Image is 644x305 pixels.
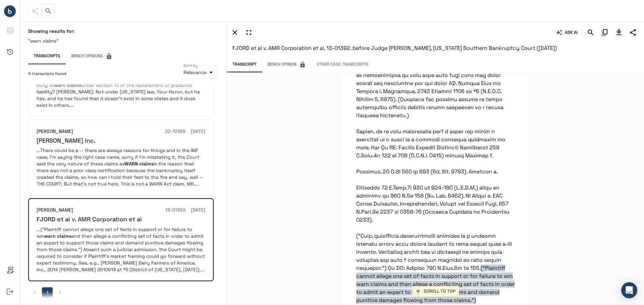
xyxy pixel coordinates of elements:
h6: FJORD et al v. AMR Corporation et al [37,215,142,223]
button: Share Transcript [627,27,639,38]
button: Download Transcript [613,27,625,38]
button: Transcripts [28,48,66,64]
nav: pagination navigation [28,287,214,298]
h6: [DATE] [191,207,205,214]
h6: 22-10169 [165,128,185,135]
button: Copy Citation [599,27,610,38]
p: ...THE COURT: Has Judge [PERSON_NAME] written any opinions sustaining duty to under section 13 of... [37,75,205,108]
div: Open Intercom Messenger [621,282,637,298]
div: Relevance [179,66,217,79]
button: Other Case Transcripts [311,58,374,71]
button: Search [585,27,596,38]
em: WARN claims [124,161,154,167]
em: warn claims [54,82,81,88]
p: ...(“Plaintiff cannot allege one set of facts in support or for failure to win and then allege a ... [37,226,205,273]
h6: Showing results for: [28,28,219,34]
p: "warn claims" [28,37,219,44]
h6: [PERSON_NAME] [37,207,73,214]
span: 4 transcripts found [28,71,66,77]
span: This feature has been disabled by your account admin. [262,58,311,71]
span: This feature has been disabled by your account admin. [28,4,42,18]
h6: [PERSON_NAME] [37,128,73,135]
button: Transcript [227,58,262,71]
em: warn claims [44,233,71,239]
p: ...There could be a -- there are always reasons for things and in the IMF case, I’m saying the ri... [37,147,205,187]
span: Bench Opinions [71,53,112,60]
h6: 13-01392 [165,207,185,214]
h6: [PERSON_NAME] Inc. [37,137,96,144]
button: page 1 [42,287,53,298]
span: This feature has been disabled by your account admin. [66,48,118,64]
label: Sort by [183,63,198,68]
button: ASK AI [555,27,579,38]
span: Bench Opinion [267,61,306,68]
h6: [DATE] [191,128,205,135]
span: FJORD et al v. AMR Corporation et al, 13-01392, before Judge [PERSON_NAME], [US_STATE] Southern B... [232,45,557,52]
button: SCROLL TO TOP [412,286,459,297]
